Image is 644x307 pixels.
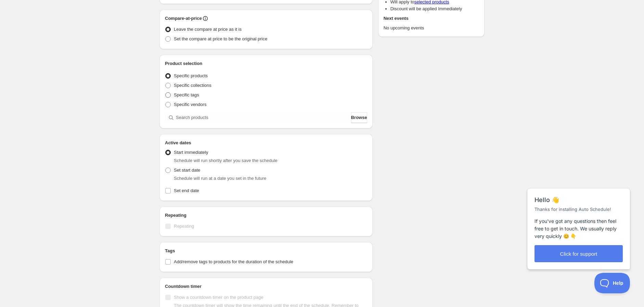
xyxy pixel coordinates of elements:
[351,112,367,123] button: Browse
[524,171,634,273] iframe: Help Scout Beacon - Messages and Notifications
[174,73,208,78] span: Specific products
[176,112,350,123] input: Search products
[174,83,211,88] span: Specific collections
[390,5,479,12] li: Discount will be applied Immediately
[165,248,367,254] h2: Tags
[351,114,367,121] span: Browse
[174,188,199,193] span: Set end date
[384,15,479,22] h2: Next events
[594,273,630,293] iframe: Help Scout Beacon - Open
[174,259,293,264] span: Add/remove tags to products for the duration of the schedule
[165,139,367,146] h2: Active dates
[174,150,208,155] span: Start immediately
[174,92,199,97] span: Specific tags
[384,25,479,31] p: No upcoming events
[165,283,367,290] h2: Countdown timer
[174,102,206,107] span: Specific vendors
[165,15,202,22] h2: Compare-at-price
[165,60,367,67] h2: Product selection
[174,224,194,229] span: Repeating
[174,27,242,32] span: Leave the compare at price as it is
[174,176,266,181] span: Schedule will run at a date you set in the future
[174,158,278,163] span: Schedule will run shortly after you save the schedule
[174,295,263,300] span: Show a countdown timer on the product page
[174,168,200,173] span: Set start date
[165,212,367,219] h2: Repeating
[174,36,267,41] span: Set the compare at price to be the original price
